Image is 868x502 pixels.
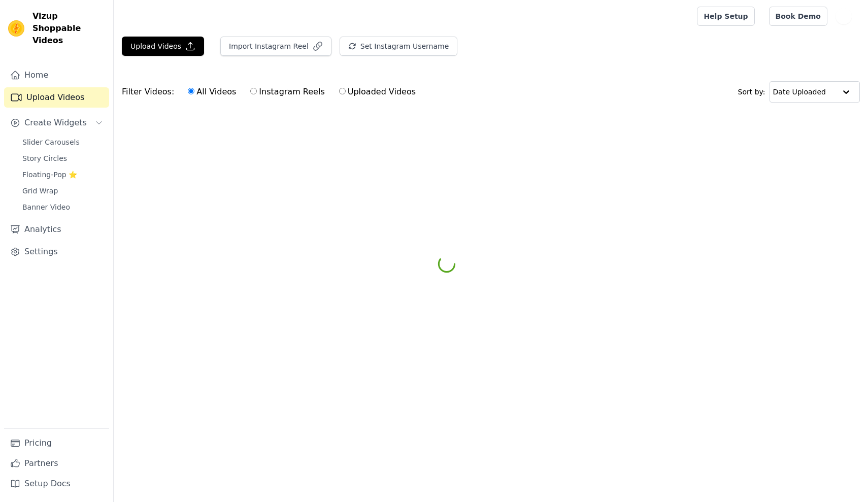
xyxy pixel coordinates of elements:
a: Partners [4,453,109,474]
a: Book Demo [769,7,827,26]
a: Slider Carousels [16,135,109,149]
a: Settings [4,242,109,262]
button: Import Instagram Reel [220,37,331,56]
span: Create Widgets [24,117,87,129]
input: All Videos [188,88,194,94]
span: Slider Carousels [22,137,80,147]
a: Story Circles [16,151,109,165]
a: Upload Videos [4,87,109,108]
a: Help Setup [697,7,754,26]
button: Set Instagram Username [340,37,457,56]
button: Create Widgets [4,113,109,133]
span: Story Circles [22,153,67,163]
input: Uploaded Videos [339,88,346,94]
a: Setup Docs [4,474,109,494]
a: Analytics [4,219,109,240]
span: Grid Wrap [22,186,58,196]
label: Instagram Reels [250,85,325,98]
div: Filter Videos: [122,80,421,104]
span: Vizup Shoppable Videos [32,10,105,47]
a: Banner Video [16,200,109,214]
input: Instagram Reels [250,88,257,94]
a: Pricing [4,433,109,453]
button: Upload Videos [122,37,204,56]
div: Sort by: [738,81,860,103]
img: Vizup [8,20,24,37]
label: All Videos [187,85,237,98]
a: Grid Wrap [16,184,109,198]
span: Banner Video [22,202,70,212]
a: Floating-Pop ⭐ [16,168,109,182]
a: Home [4,65,109,85]
span: Floating-Pop ⭐ [22,170,77,180]
label: Uploaded Videos [339,85,416,98]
